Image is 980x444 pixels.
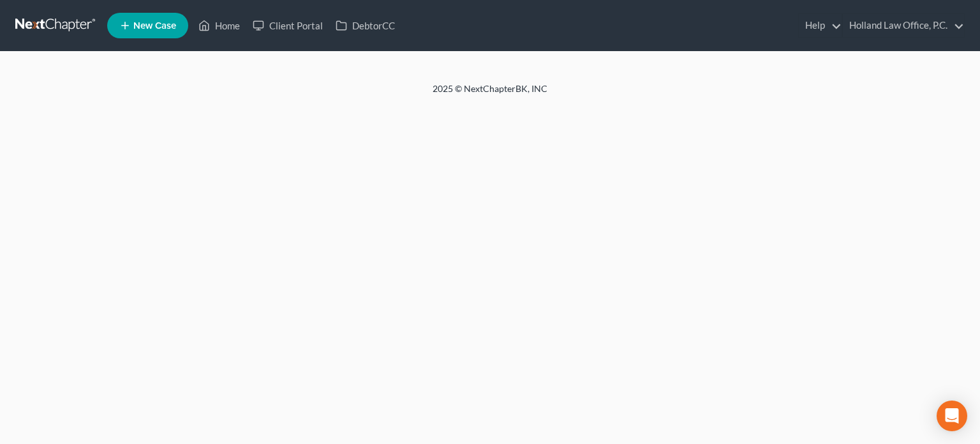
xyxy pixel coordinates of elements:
div: Open Intercom Messenger [937,401,967,431]
a: DebtorCC [329,14,401,37]
a: Holland Law Office, P.C. [843,14,964,37]
a: Help [799,14,842,37]
new-legal-case-button: New Case [107,13,188,38]
a: Client Portal [246,14,329,37]
a: Home [192,14,246,37]
div: 2025 © NextChapterBK, INC [126,82,854,105]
